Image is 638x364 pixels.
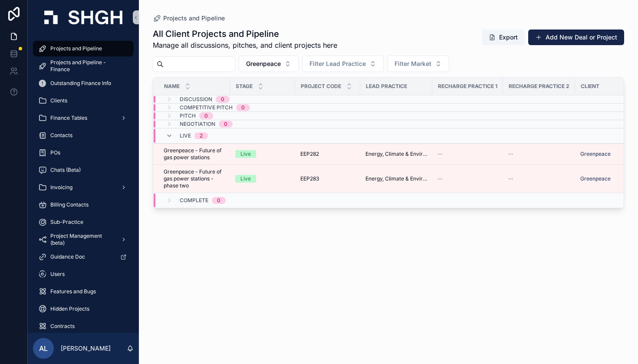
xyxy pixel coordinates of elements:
a: Projects and Pipeline [153,14,225,23]
a: -- [437,175,498,182]
p: [PERSON_NAME] [61,344,111,353]
span: Client [581,83,599,90]
div: 0 [204,112,208,119]
a: Energy, Climate & Environment [365,151,427,157]
span: -- [508,175,513,182]
a: Greenpeace [580,175,611,182]
span: Guidance Doc [50,253,85,260]
span: -- [437,151,443,157]
a: Greenpeace [580,175,635,182]
a: Billing Contacts [33,197,134,213]
a: Project Management (beta) [33,232,134,247]
span: Live [180,132,191,139]
span: Filter Lead Practice [309,59,366,68]
button: Export [482,30,525,45]
a: Projects and Pipeline - Finance [33,58,134,74]
a: Greenpeace [580,151,611,157]
span: -- [437,175,443,182]
span: -- [508,151,513,157]
div: 0 [217,197,220,204]
span: Projects and Pipeline - Finance [50,59,125,73]
span: EEP282 [300,151,319,157]
span: Clients [50,97,67,104]
span: Contacts [50,132,72,139]
div: 0 [221,96,224,103]
a: Finance Tables [33,110,134,126]
span: Finance Tables [50,115,87,121]
button: Select Button [387,56,449,72]
span: POs [50,149,60,156]
h1: All Client Projects and Pipeline [153,28,337,40]
div: 2 [200,132,203,139]
a: Guidance Doc [33,249,134,265]
span: Projects and Pipeline [50,45,102,52]
a: Clients [33,93,134,108]
a: -- [508,151,570,157]
span: Competitive Pitch [180,104,233,111]
span: Negotiation [180,121,215,128]
a: Outstanding Finance Info [33,75,134,91]
a: Contacts [33,128,134,143]
button: Select Button [302,56,384,72]
span: Features and Bugs [50,288,96,295]
span: Complete [180,197,208,204]
a: Contracts [33,318,134,334]
span: Name [164,83,180,90]
span: Discussion [180,96,212,103]
span: Manage all discussions, pitches, and client projects here [153,40,337,50]
span: Lead Practice [366,83,407,90]
span: Chats (Beta) [50,167,81,174]
div: 0 [224,121,227,128]
span: Hidden Projects [50,305,89,312]
div: Live [240,150,251,158]
button: Add New Deal or Project [528,30,624,45]
a: Energy, Climate & Environment [365,175,427,182]
a: Live [235,175,290,183]
a: Greenpeace - Future of gas power stations [164,147,225,161]
span: Users [50,271,65,278]
a: -- [437,151,498,157]
a: POs [33,145,134,161]
span: Greenpeace [246,59,281,68]
div: Live [240,175,251,183]
span: Pitch [180,112,196,119]
span: Projects and Pipeline [163,14,225,23]
span: AL [39,343,48,354]
span: Recharge Practice 1 [438,83,497,90]
button: Select Button [239,56,299,72]
img: App logo [44,10,122,24]
a: Sub-Practice [33,214,134,230]
div: 0 [241,104,245,111]
a: Chats (Beta) [33,162,134,178]
a: Greenpeace [580,151,635,157]
a: Features and Bugs [33,284,134,299]
div: scrollable content [28,35,139,333]
a: Greenpeace - Future of gas power stations - phase two [164,168,225,189]
span: Project Code [301,83,341,90]
a: Projects and Pipeline [33,41,134,56]
a: EEP282 [300,151,355,157]
span: EEP283 [300,175,319,182]
a: -- [508,175,570,182]
a: Live [235,150,290,158]
a: Hidden Projects [33,301,134,317]
span: Outstanding Finance Info [50,80,111,87]
span: Project Management (beta) [50,233,114,246]
a: EEP283 [300,175,355,182]
a: Users [33,266,134,282]
a: Invoicing [33,180,134,195]
span: Recharge Practice 2 [509,83,569,90]
span: Stage [236,83,253,90]
span: Invoicing [50,184,72,191]
span: Filter Market [395,59,431,68]
span: Contracts [50,323,75,330]
span: Billing Contacts [50,201,89,208]
span: Sub-Practice [50,219,83,226]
